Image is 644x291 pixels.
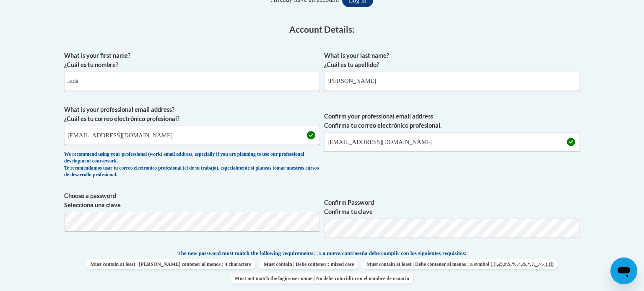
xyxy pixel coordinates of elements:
[86,259,255,269] span: Must contain at least | [PERSON_NAME] contener al menos : 4 characters
[231,273,413,283] span: Must not match the login/user name | No debe coincidir con el nombre de usuario
[64,72,320,91] input: Metadata input
[289,24,355,34] span: Account Details:
[64,191,320,210] label: Choose a password Selecciona una clave
[64,151,320,179] div: We recommend using your professional (work) email address, especially if you are planning to use ...
[64,51,320,70] label: What is your first name? ¿Cuál es tu nombre?
[260,259,358,269] span: Must contain | Debe contener : mixed case
[64,126,320,145] input: Metadata input
[324,51,580,70] label: What is your last name? ¿Cuál es tu apellido?
[324,72,580,91] input: Metadata input
[324,198,580,216] label: Confirm Password Confirma tu clave
[610,258,637,284] iframe: Button to launch messaging window, conversation in progress
[64,105,320,124] label: What is your professional email address? ¿Cuál es tu correo electrónico profesional?
[362,259,558,269] span: Must contain at least | Debe contener al menos : a symbol (.[!,@,#,$,%,^,&,*,?,_,~,-,(,)])
[324,112,580,130] label: Confirm your professional email address Confirma tu correo electrónico profesional.
[324,132,580,152] input: Required
[177,250,467,257] span: The new password must match the following requirements: | La nueva contraseña debe cumplir con lo...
